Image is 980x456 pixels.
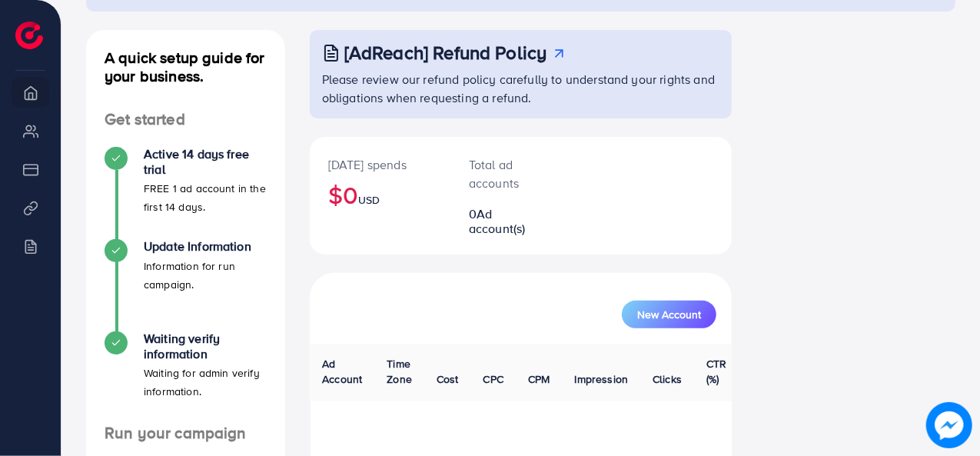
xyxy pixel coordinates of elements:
[358,192,380,208] span: USD
[622,301,716,328] button: New Account
[144,364,267,401] p: Waiting for admin verify information.
[86,110,285,129] h4: Get started
[344,42,547,64] h3: [AdReach] Refund Policy
[86,48,285,85] h4: A quick setup guide for your business.
[144,331,267,361] h4: Waiting verify information
[387,356,412,387] span: Time Zone
[144,179,267,216] p: FREE 1 ad account in the first 14 days.
[86,147,285,239] li: Active 14 days free trial
[144,239,267,254] h4: Update Information
[328,180,432,209] h2: $0
[86,331,285,424] li: Waiting verify information
[469,155,537,192] p: Total ad accounts
[322,70,723,107] p: Please review our refund policy carefully to understand your rights and obligations when requesti...
[86,239,285,331] li: Update Information
[469,205,526,237] span: Ad account(s)
[328,155,432,174] p: [DATE] spends
[575,371,629,387] span: Impression
[637,309,701,320] span: New Account
[15,22,43,49] img: logo
[706,356,726,387] span: CTR (%)
[144,257,267,294] p: Information for run campaign.
[322,356,362,387] span: Ad Account
[483,371,503,387] span: CPC
[437,371,459,387] span: Cost
[86,424,285,443] h4: Run your campaign
[653,371,682,387] span: Clicks
[469,207,537,236] h2: 0
[528,371,550,387] span: CPM
[144,147,267,176] h4: Active 14 days free trial
[926,402,972,448] img: image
